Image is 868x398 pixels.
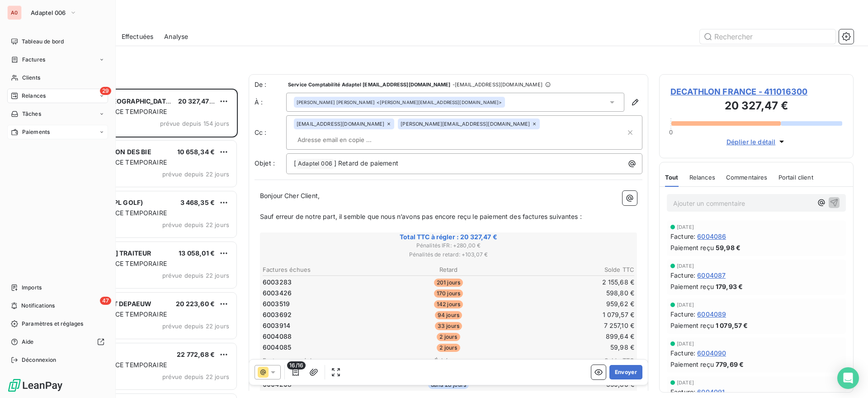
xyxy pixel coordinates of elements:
[255,128,286,137] label: Cc :
[261,251,636,259] span: Pénalités de retard : + 103,07 €
[162,221,229,228] span: prévue depuis 22 jours
[255,159,275,167] span: Objet :
[437,344,460,352] span: 2 jours
[434,300,463,308] span: 142 jours
[334,159,398,167] span: ] Retard de paiement
[22,338,34,346] span: Aide
[689,174,715,181] span: Relances
[726,137,776,147] span: Déplier le détail
[670,232,695,241] span: Facture :
[511,321,635,331] td: 7 257,10 €
[288,82,451,87] span: Service Comptabilité Adaptel [EMAIL_ADDRESS][DOMAIN_NAME]
[511,356,635,365] th: Solde TTC
[511,299,635,309] td: 959,62 €
[164,32,188,41] span: Analyse
[837,367,859,389] div: Open Intercom Messenger
[435,311,462,319] span: 94 jours
[778,174,813,181] span: Portail client
[180,199,215,206] span: 3 468,35 €
[122,32,154,41] span: Effectuées
[670,309,695,319] span: Facture :
[511,265,635,275] th: Solde TTC
[7,378,63,393] img: Logo LeanPay
[401,121,530,127] span: [PERSON_NAME][EMAIL_ADDRESS][DOMAIN_NAME]
[260,192,320,199] span: Bonjour Cher Client,
[162,171,229,178] span: prévue depuis 22 jours
[297,99,375,105] span: [PERSON_NAME] [PERSON_NAME]
[287,361,306,370] span: 16/16
[263,299,290,308] span: 6003519
[677,380,694,385] span: [DATE]
[43,89,238,398] div: grid
[22,356,57,364] span: Déconnexion
[677,302,694,308] span: [DATE]
[31,9,66,16] span: Adaptel 006
[260,213,582,220] span: Sauf erreur de notre part, il semble que nous n’avons pas encore reçu le paiement des factures su...
[162,272,229,279] span: prévue depuis 22 jours
[677,224,694,230] span: [DATE]
[670,321,714,330] span: Paiement reçu
[670,387,695,397] span: Facture :
[697,270,726,280] span: 6004087
[437,333,460,341] span: 2 jours
[261,242,636,250] span: Pénalités IFR : + 280,00 €
[677,263,694,269] span: [DATE]
[297,99,502,105] div: <[PERSON_NAME][EMAIL_ADDRESS][DOMAIN_NAME]>
[263,278,292,287] span: 6003283
[294,159,296,167] span: [
[670,360,714,369] span: Paiement reçu
[263,310,292,319] span: 6003692
[670,85,842,98] span: DECATHLON FRANCE - 411016300
[716,321,748,330] span: 1 079,57 €
[387,265,510,275] th: Retard
[669,128,673,136] span: 0
[22,320,83,328] span: Paramètres et réglages
[670,348,695,358] span: Facture :
[434,289,463,298] span: 170 jours
[670,98,842,116] h3: 20 327,47 €
[453,82,542,87] span: - [EMAIL_ADDRESS][DOMAIN_NAME]
[297,121,384,127] span: [EMAIL_ADDRESS][DOMAIN_NAME]
[177,148,215,156] span: 10 658,34 €
[609,365,642,379] button: Envoyer
[697,309,726,319] span: 6004089
[64,97,172,105] span: DECATHLON [GEOGRAPHIC_DATA]
[670,282,714,291] span: Paiement reçu
[255,98,286,107] label: À :
[263,321,290,330] span: 6003914
[434,279,463,287] span: 201 jours
[262,356,386,365] th: Factures non-échues
[176,300,215,308] span: 20 223,60 €
[511,332,635,341] td: 899,64 €
[162,373,229,380] span: prévue depuis 22 jours
[178,97,215,105] span: 20 327,47 €
[22,74,40,82] span: Clients
[716,360,744,369] span: 779,69 €
[697,387,725,397] span: 6004091
[700,29,835,44] input: Rechercher
[511,288,635,298] td: 598,80 €
[262,265,386,275] th: Factures échues
[160,120,229,127] span: prévue depuis 154 jours
[100,87,111,95] span: 29
[665,174,679,181] span: Tout
[261,232,636,242] span: Total TTC à régler : 20 327,47 €
[724,137,789,147] button: Déplier le détail
[22,92,46,100] span: Relances
[263,289,292,298] span: 6003426
[726,174,768,181] span: Commentaires
[7,5,22,20] div: A0
[716,243,741,252] span: 59,98 €
[297,159,334,169] span: Adaptel 006
[255,80,286,89] span: De :
[670,243,714,252] span: Paiement reçu
[387,356,510,365] th: Échéance
[716,282,743,291] span: 179,93 €
[677,341,694,346] span: [DATE]
[263,343,291,352] span: 6004085
[22,128,50,136] span: Paiements
[179,249,215,257] span: 13 058,01 €
[697,348,726,358] span: 6004090
[22,110,41,118] span: Tâches
[22,38,64,46] span: Tableau de bord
